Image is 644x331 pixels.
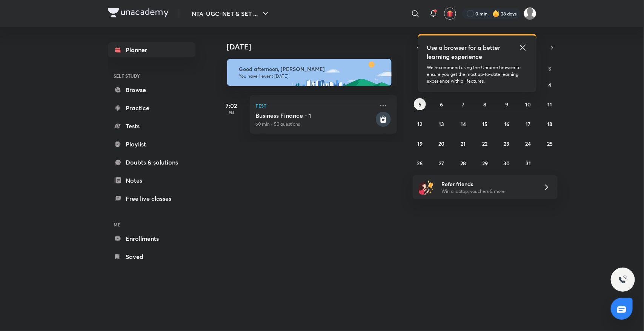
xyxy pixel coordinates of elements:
button: October 12, 2025 [414,118,426,130]
p: We recommend using the Chrome browser to ensure you get the most up-to-date learning experience w... [427,64,527,85]
abbr: October 4, 2025 [549,81,552,88]
button: October 10, 2025 [522,98,534,110]
button: October 5, 2025 [414,98,426,110]
abbr: October 8, 2025 [483,101,486,108]
p: PM [217,110,247,115]
abbr: October 28, 2025 [461,160,466,167]
button: October 16, 2025 [501,118,513,130]
button: October 29, 2025 [479,157,491,169]
p: Test [256,101,374,110]
a: Notes [108,173,195,188]
h6: Refer friends [441,180,534,188]
a: Enrollments [108,231,195,246]
p: You have 1 event [DATE] [239,73,385,79]
h4: [DATE] [227,42,404,51]
p: 60 min • 50 questions [256,121,374,128]
abbr: October 24, 2025 [526,140,531,147]
h5: Use a browser for a better learning experience [427,43,502,61]
abbr: October 14, 2025 [461,120,466,128]
abbr: October 13, 2025 [439,120,444,128]
a: Company Logo [108,8,169,19]
button: October 27, 2025 [436,157,448,169]
button: October 19, 2025 [414,137,426,149]
a: Practice [108,100,195,115]
button: October 28, 2025 [457,157,469,169]
a: Doubts & solutions [108,155,195,170]
img: avatar [447,10,453,17]
abbr: October 10, 2025 [526,101,531,108]
img: referral [419,180,434,195]
abbr: October 12, 2025 [418,120,423,128]
abbr: October 15, 2025 [482,120,487,128]
abbr: October 7, 2025 [462,101,465,108]
button: October 8, 2025 [479,98,491,110]
abbr: October 26, 2025 [417,160,423,167]
button: October 9, 2025 [501,98,513,110]
a: Free live classes [108,191,195,206]
abbr: October 25, 2025 [547,140,553,147]
abbr: October 31, 2025 [526,160,531,167]
a: Playlist [108,137,195,152]
abbr: October 21, 2025 [461,140,466,147]
button: October 23, 2025 [501,137,513,149]
a: Saved [108,249,195,264]
button: October 26, 2025 [414,157,426,169]
abbr: Saturday [549,65,552,72]
img: ttu [618,275,627,284]
abbr: October 6, 2025 [440,101,443,108]
button: October 22, 2025 [479,137,491,149]
abbr: October 29, 2025 [482,160,488,167]
a: Browse [108,82,195,97]
button: October 30, 2025 [501,157,513,169]
h6: SELF STUDY [108,69,195,82]
button: October 25, 2025 [544,137,556,149]
button: October 13, 2025 [436,118,448,130]
a: Tests [108,119,195,134]
img: Sakshi Nath [524,7,536,20]
abbr: October 23, 2025 [504,140,509,147]
abbr: October 22, 2025 [482,140,487,147]
h5: Business Finance - 1 [256,112,374,119]
abbr: October 11, 2025 [548,101,552,108]
button: October 18, 2025 [544,118,556,130]
button: avatar [444,8,456,20]
abbr: October 20, 2025 [439,140,445,147]
button: October 4, 2025 [544,79,556,91]
button: October 20, 2025 [436,137,448,149]
button: October 6, 2025 [436,98,448,110]
h6: ME [108,218,195,231]
button: October 7, 2025 [457,98,469,110]
abbr: October 27, 2025 [439,160,444,167]
button: October 15, 2025 [479,118,491,130]
abbr: October 30, 2025 [503,160,510,167]
img: Company Logo [108,8,169,17]
h6: Good afternoon, [PERSON_NAME] [239,66,385,72]
button: October 31, 2025 [522,157,534,169]
button: October 11, 2025 [544,98,556,110]
abbr: October 16, 2025 [504,120,509,128]
h5: 7:02 [217,101,247,110]
p: Win a laptop, vouchers & more [441,188,534,195]
button: October 14, 2025 [457,118,469,130]
abbr: October 17, 2025 [526,120,531,128]
abbr: October 19, 2025 [417,140,423,147]
button: October 21, 2025 [457,137,469,149]
button: October 24, 2025 [522,137,534,149]
a: Planner [108,42,195,57]
img: streak [492,10,500,17]
button: October 17, 2025 [522,118,534,130]
abbr: October 5, 2025 [418,101,421,108]
img: afternoon [227,59,392,86]
abbr: October 18, 2025 [547,120,553,128]
abbr: October 9, 2025 [505,101,508,108]
button: NTA-UGC-NET & SET ... [188,6,275,21]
